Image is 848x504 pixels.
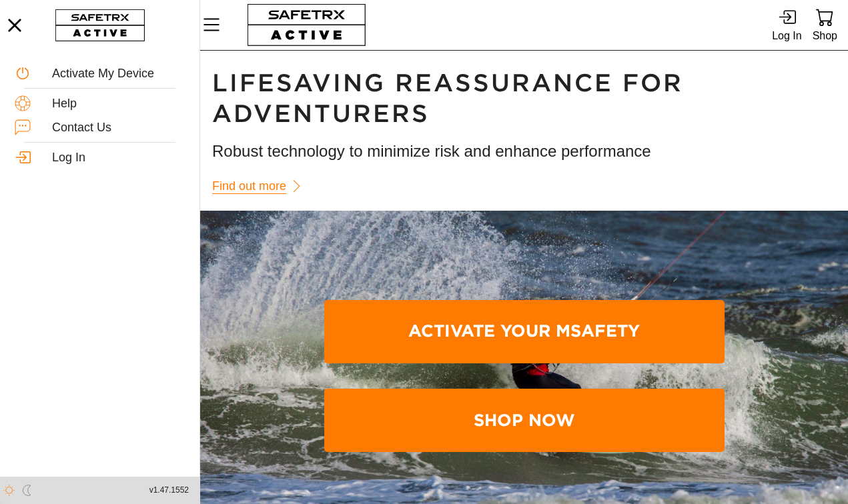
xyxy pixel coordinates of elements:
[212,68,836,129] h1: Lifesaving Reassurance For Adventurers
[52,121,185,135] div: Contact Us
[212,176,286,197] span: Find out more
[141,479,197,501] button: v1.47.1552
[3,485,15,496] img: ModeLight.svg
[21,485,33,496] img: ModeDark.svg
[149,483,189,497] span: v1.47.1552
[212,140,836,163] h3: Robust technology to minimize risk and enhance performance
[212,173,310,199] a: Find out more
[324,300,725,363] a: Activate Your MSafety
[15,95,31,111] img: Help.svg
[335,303,714,361] span: Activate Your MSafety
[813,27,837,45] div: Shop
[324,389,725,452] a: Shop Now
[52,97,185,111] div: Help
[52,151,185,165] div: Log In
[15,119,31,135] img: ContactUs.svg
[335,391,714,449] span: Shop Now
[52,67,185,81] div: Activate My Device
[772,27,801,45] div: Log In
[200,11,234,39] button: Menu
